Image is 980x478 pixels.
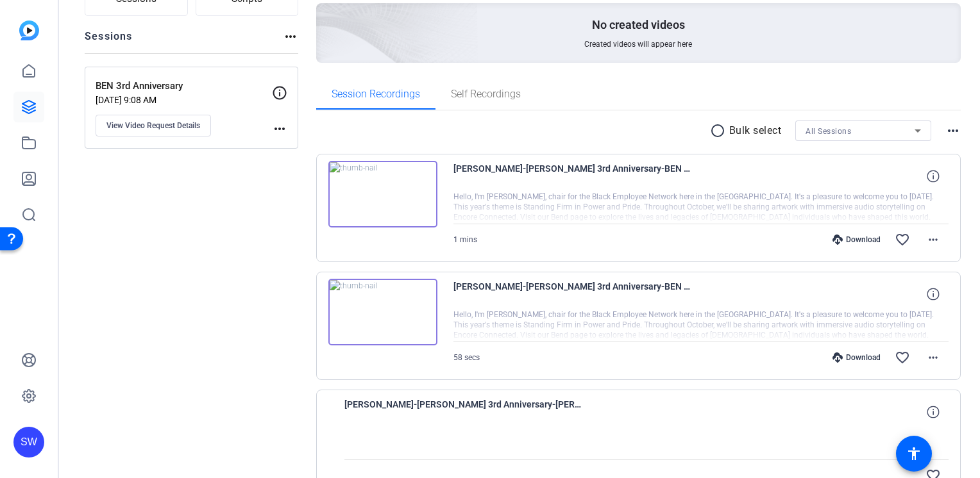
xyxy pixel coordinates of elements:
div: SW [13,427,44,457]
mat-icon: more_horiz [283,29,298,44]
span: 58 secs [453,353,480,362]
mat-icon: more_horiz [945,123,961,138]
mat-icon: radio_button_unchecked [710,123,729,138]
span: [PERSON_NAME]-[PERSON_NAME] 3rd Anniversary-BEN 3rd Anniversary-1759146109157-webcam [453,161,691,192]
span: [PERSON_NAME]-[PERSON_NAME] 3rd Anniversary-BEN 3rd Anniversary-1759143713381-webcam [453,279,691,309]
img: thumb-nail [328,279,437,345]
p: BEN 3rd Anniversary [96,79,272,94]
span: Self Recordings [451,89,521,99]
h2: Sessions [85,29,133,53]
p: No created videos [592,17,685,33]
p: [DATE] 9:08 AM [96,95,272,105]
div: Download [826,352,887,363]
mat-icon: more_horiz [925,350,941,365]
button: View Video Request Details [96,115,211,136]
p: Bulk select [729,123,782,138]
div: Download [826,235,887,245]
mat-icon: more_horiz [272,121,287,136]
span: All Sessions [806,127,851,136]
span: [PERSON_NAME]-[PERSON_NAME] 3rd Anniversary-[PERSON_NAME] 3rd Anniversary-1759141856745-webcam [344,397,582,427]
span: Created videos will appear here [584,39,692,49]
span: View Video Request Details [106,120,200,131]
span: Session Recordings [332,89,420,99]
span: 1 mins [453,235,477,244]
img: thumb-nail [328,161,437,227]
img: blue-gradient.svg [19,21,39,40]
mat-icon: favorite_border [895,350,910,365]
mat-icon: accessibility [906,446,922,461]
mat-icon: more_horiz [925,232,941,247]
mat-icon: favorite_border [895,232,910,247]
